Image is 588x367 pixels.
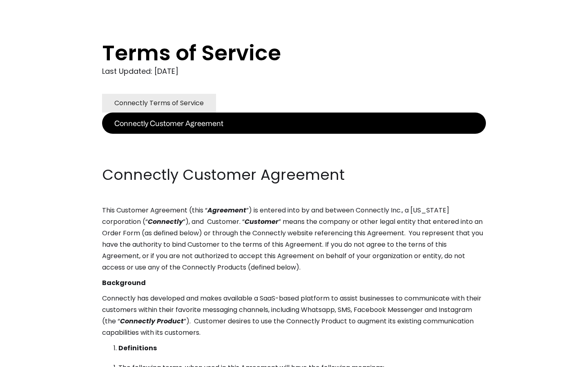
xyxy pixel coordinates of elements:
[102,278,146,287] strong: Background
[118,343,157,353] strong: Definitions
[102,134,486,145] p: ‍
[207,206,246,215] em: Agreement
[102,65,486,77] div: Last Updated: [DATE]
[148,217,183,226] em: Connectly
[102,149,486,161] p: ‍
[8,352,49,364] aside: Language selected: English
[102,205,486,273] p: This Customer Agreement (this “ ”) is entered into by and between Connectly Inc., a [US_STATE] co...
[114,97,204,109] div: Connectly Terms of Service
[102,293,486,338] p: Connectly has developed and makes available a SaaS-based platform to assist businesses to communi...
[102,41,453,65] h1: Terms of Service
[114,117,223,129] div: Connectly Customer Agreement
[102,165,486,185] h2: Connectly Customer Agreement
[245,217,278,226] em: Customer
[120,316,184,326] em: Connectly Product
[16,353,49,364] ul: Language list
